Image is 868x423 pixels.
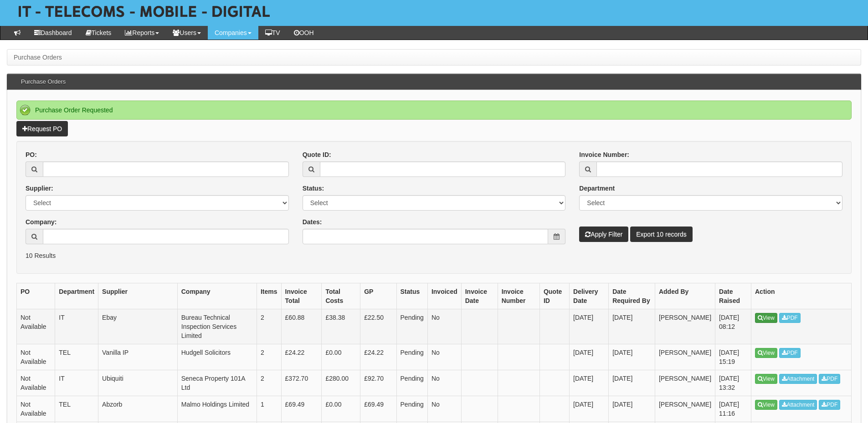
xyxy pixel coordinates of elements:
th: Invoice Number [498,283,539,309]
td: [DATE] [609,309,655,344]
td: 2 [257,370,281,396]
td: [DATE] 08:12 [715,309,751,344]
th: Date Required By [609,283,655,309]
li: Purchase Orders [14,53,62,62]
td: [DATE] 15:19 [715,344,751,370]
td: Not Available [17,396,55,422]
td: 2 [257,344,281,370]
a: Attachment [779,400,817,410]
td: Not Available [17,370,55,396]
a: PDF [819,374,840,384]
div: Purchase Order Requested [16,101,852,120]
td: No [427,396,461,422]
th: Department [55,283,98,309]
a: Export 10 records [630,227,693,242]
label: Department [579,184,615,193]
td: £22.50 [360,309,396,344]
td: £0.00 [322,344,360,370]
th: Status [396,283,427,309]
th: PO [17,283,55,309]
h3: Purchase Orders [16,74,70,90]
label: Dates: [303,217,322,227]
td: £24.22 [360,344,396,370]
th: Date Raised [715,283,751,309]
th: Action [751,283,852,309]
td: TEL [55,344,98,370]
td: TEL [55,396,98,422]
td: Pending [396,396,427,422]
td: Abzorb [98,396,178,422]
td: [DATE] 11:16 [715,396,751,422]
th: Company [177,283,257,309]
a: View [755,374,777,384]
td: No [427,344,461,370]
td: IT [55,370,98,396]
td: 2 [257,309,281,344]
td: Not Available [17,309,55,344]
td: [DATE] [570,344,609,370]
label: Invoice Number: [579,150,629,159]
td: £69.49 [360,396,396,422]
a: Tickets [79,26,118,40]
td: Hudgell Solicitors [177,344,257,370]
td: No [427,309,461,344]
a: Attachment [779,374,817,384]
td: Pending [396,344,427,370]
td: [DATE] 13:32 [715,370,751,396]
td: [PERSON_NAME] [655,344,715,370]
td: Bureau Technical Inspection Services Limited [177,309,257,344]
th: Supplier [98,283,178,309]
td: [DATE] [570,370,609,396]
th: Added By [655,283,715,309]
th: GP [360,283,396,309]
a: Companies [208,26,258,40]
a: Reports [118,26,166,40]
td: £69.49 [281,396,322,422]
th: Items [257,283,281,309]
th: Quote ID [539,283,569,309]
a: Request PO [16,121,68,136]
td: Seneca Property 101A Ltd [177,370,257,396]
td: [PERSON_NAME] [655,309,715,344]
td: Pending [396,370,427,396]
td: Malmo Holdings Limited [177,396,257,422]
a: View [755,313,777,323]
a: OOH [287,26,321,40]
th: Invoice Date [461,283,498,309]
td: [DATE] [609,396,655,422]
td: [PERSON_NAME] [655,396,715,422]
a: PDF [779,348,801,358]
a: TV [258,26,287,40]
td: £60.88 [281,309,322,344]
td: £38.38 [322,309,360,344]
a: PDF [779,313,801,323]
td: [DATE] [570,309,609,344]
td: IT [55,309,98,344]
p: 10 Results [26,251,842,260]
td: No [427,370,461,396]
th: Invoiced [427,283,461,309]
a: View [755,400,777,410]
td: £0.00 [322,396,360,422]
a: View [755,348,777,358]
th: Total Costs [322,283,360,309]
a: PDF [819,400,840,410]
td: £92.70 [360,370,396,396]
label: Supplier: [26,184,53,193]
td: 1 [257,396,281,422]
a: Dashboard [27,26,79,40]
th: Invoice Total [281,283,322,309]
td: Ebay [98,309,178,344]
td: Ubiquiti [98,370,178,396]
td: Not Available [17,344,55,370]
td: [PERSON_NAME] [655,370,715,396]
td: Pending [396,309,427,344]
label: PO: [26,150,37,159]
td: £280.00 [322,370,360,396]
th: Delivery Date [570,283,609,309]
label: Company: [26,217,56,227]
td: [DATE] [570,396,609,422]
td: [DATE] [609,344,655,370]
td: Vanilla IP [98,344,178,370]
td: £24.22 [281,344,322,370]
